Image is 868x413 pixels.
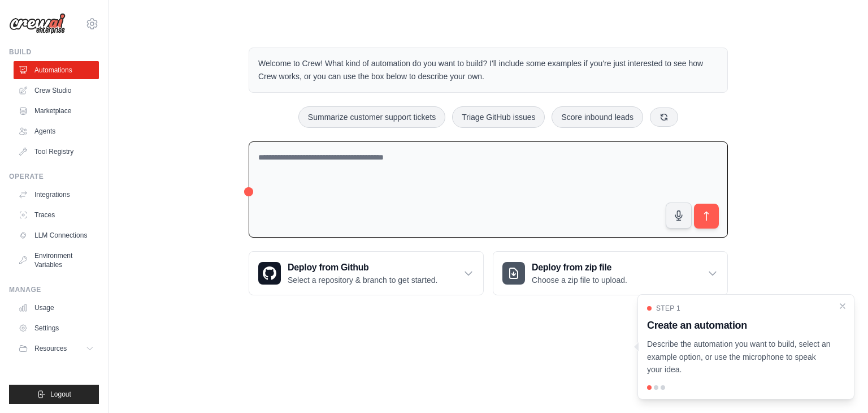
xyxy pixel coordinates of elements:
a: Marketplace [14,102,99,120]
p: Welcome to Crew! What kind of automation do you want to build? I'll include some examples if you'... [258,57,718,83]
a: Traces [14,206,99,224]
span: Logout [50,390,71,399]
a: LLM Connections [14,226,99,244]
div: Manage [9,285,99,294]
a: Usage [14,299,99,317]
span: Step 1 [656,304,680,313]
div: Build [9,48,99,57]
h3: Deploy from zip file [532,261,627,274]
p: Select a repository & branch to get started. [288,274,437,286]
h3: Create an automation [647,317,831,333]
a: Agents [14,122,99,140]
a: Tool Registry [14,143,99,161]
span: Resources [34,344,67,353]
a: Automations [14,61,99,79]
button: Score inbound leads [552,106,643,128]
p: Choose a zip file to upload. [532,274,627,286]
a: Crew Studio [14,81,99,100]
h3: Deploy from Github [288,261,437,274]
a: Settings [14,319,99,337]
button: Resources [14,339,99,358]
a: Integrations [14,186,99,204]
img: Logo [9,13,66,35]
a: Environment Variables [14,247,99,274]
button: Summarize customer support tickets [298,106,445,128]
p: Describe the automation you want to build, select an example option, or use the microphone to spe... [647,338,831,376]
button: Close walkthrough [838,302,847,311]
button: Logout [9,385,99,404]
div: Operate [9,172,99,181]
button: Triage GitHub issues [452,106,545,128]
